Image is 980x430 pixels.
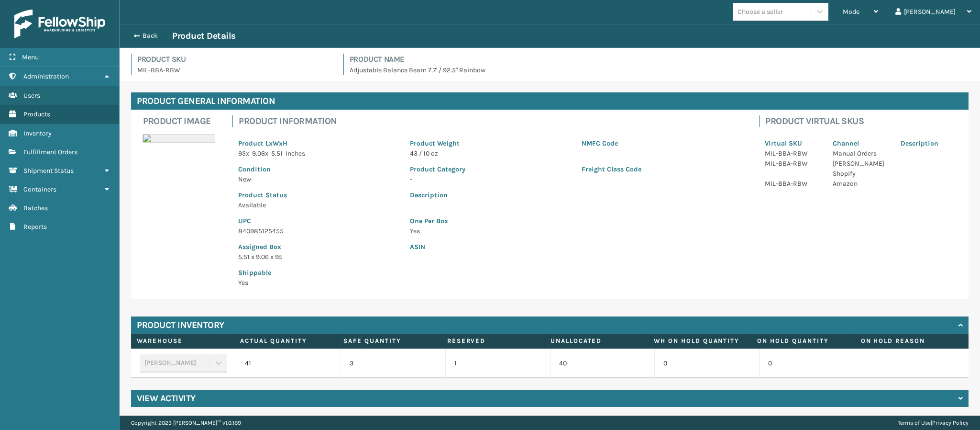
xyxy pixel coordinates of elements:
[238,149,249,158] span: 95 x
[582,138,742,148] p: NMFC Code
[350,54,969,65] h4: Product Name
[833,148,889,158] p: Manual Orders
[143,115,221,127] h4: Product Image
[759,349,864,378] td: 0
[131,92,969,110] h4: Product General Information
[765,179,821,189] p: MIL-BBA-RBW
[410,149,438,158] span: 43 / 10 oz
[410,164,570,174] p: Product Category
[271,149,283,158] span: 5.51
[172,30,236,42] h3: Product Details
[410,226,742,236] p: Yes
[833,138,889,148] p: Channel
[137,65,332,75] p: MIL-BBA-RBW
[757,337,848,345] label: On Hold Quantity
[410,174,570,184] p: -
[252,149,268,158] span: 9.06 x
[23,110,50,118] span: Products
[410,190,742,200] p: Description
[765,138,821,148] p: Virtual SKU
[23,204,48,212] span: Batches
[410,216,742,226] p: One Per Box
[14,10,105,38] img: logo
[23,91,40,100] span: Users
[901,138,957,148] p: Description
[238,226,398,236] p: 840985125455
[550,349,655,378] td: 40
[239,115,748,127] h4: Product Information
[137,54,332,65] h4: Product SKU
[833,179,889,189] p: Amazon
[551,337,642,345] label: Unallocated
[843,8,859,16] span: Mode
[238,278,398,288] p: Yes
[238,164,398,174] p: Condition
[654,349,759,378] td: 0
[238,138,398,148] p: Product LxWxH
[932,419,969,426] a: Privacy Policy
[23,167,74,175] span: Shipment Status
[765,158,821,169] p: MIL-BBA-RBW
[898,419,931,426] a: Terms of Use
[23,129,52,137] span: Inventory
[350,65,969,75] p: Adjustable Balance Beam 7.7' / 92.5" Rainbow
[738,7,783,17] div: Choose a seller
[143,134,215,143] img: 51104088640_40f294f443_o-scaled-700x700.jpg
[23,185,56,193] span: Containers
[341,349,445,378] td: 3
[898,416,969,430] div: |
[861,337,952,345] label: On Hold Reason
[343,337,435,345] label: Safe Quantity
[137,393,196,404] h4: View Activity
[238,190,398,200] p: Product Status
[137,319,224,331] h4: Product Inventory
[582,164,742,174] p: Freight Class Code
[22,53,39,61] span: Menu
[240,337,331,345] label: Actual Quantity
[238,174,398,184] p: New
[23,223,47,231] span: Reports
[238,268,398,278] p: Shippable
[238,252,398,262] p: 5.51 x 9.06 x 95
[236,349,341,378] td: 41
[447,337,539,345] label: Reserved
[410,138,570,148] p: Product Weight
[765,148,821,158] p: MIL-BBA-RBW
[765,115,963,127] h4: Product Virtual SKUs
[833,158,889,179] p: [PERSON_NAME] Shopify
[238,242,398,252] p: Assigned Box
[654,337,745,345] label: WH On hold quantity
[131,416,241,430] p: Copyright 2023 [PERSON_NAME]™ v 1.0.189
[454,359,541,368] p: 1
[23,72,69,80] span: Administration
[286,149,305,158] span: Inches
[23,148,77,156] span: Fulfillment Orders
[238,200,398,210] p: Available
[410,242,742,252] p: ASIN
[128,32,172,40] button: Back
[137,337,228,345] label: Warehouse
[238,216,398,226] p: UPC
